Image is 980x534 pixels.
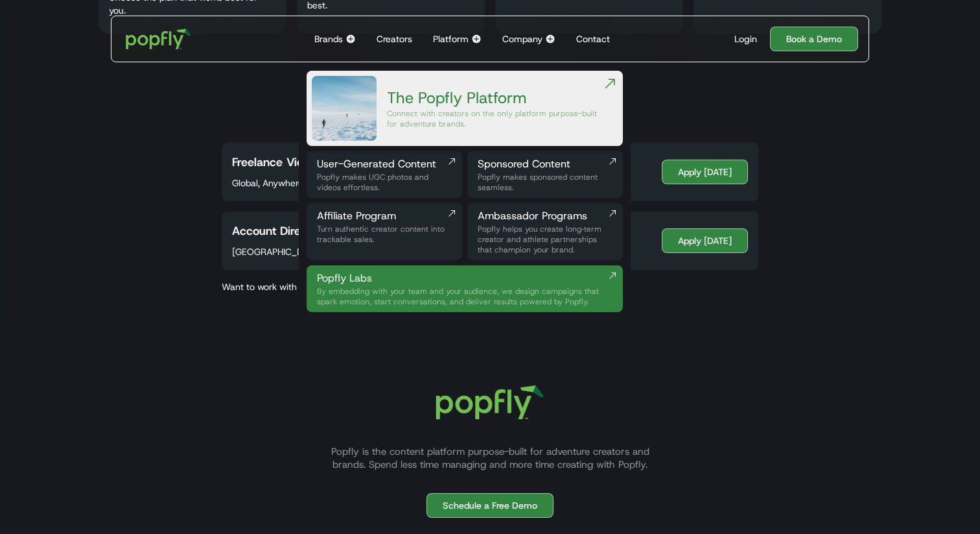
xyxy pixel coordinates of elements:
div: Sponsored Content [478,156,612,172]
div: Popfly makes sponsored content seamless. [478,172,612,193]
div: Turn authentic creator content into trackable sales. [317,224,452,245]
div: Popfly makes UGC photos and videos effortless. [317,172,452,193]
div: Platform [433,32,469,45]
div: Creators [377,32,412,45]
a: Creators [371,16,417,62]
a: Book a Demo [770,27,858,51]
h4: Freelance Video Editors [232,154,357,170]
a: Sponsored ContentPopfly makes sponsored content seamless. [467,151,623,198]
a: Apply [DATE] [662,228,748,253]
div: Popfly helps you create long‑term creator and athlete partnerships that champion your brand. [478,224,612,255]
div: User-Generated Content [317,156,452,172]
a: Schedule a Free Demo [426,493,554,518]
a: Ambassador ProgramsPopfly helps you create long‑term creator and athlete partnerships that champi... [467,203,623,260]
a: The Popfly PlatformConnect with creators on the only platform purpose-built for adventure brands. [307,71,623,146]
a: Login [729,32,762,45]
div: Connect with creators on the only platform purpose-built for adventure brands. [387,108,602,129]
a: Apply [DATE] [662,160,748,184]
div: Popfly Labs [317,271,602,286]
div: Ambassador Programs [478,208,612,224]
div: The Popfly Platform [387,88,602,108]
a: Affiliate ProgramTurn authentic creator content into trackable sales. [307,203,462,260]
p: Want to work with us on another role? [211,280,769,293]
div: Brands [314,32,343,45]
a: User-Generated ContentPopfly makes UGC photos and videos effortless. [307,151,462,198]
p: [GEOGRAPHIC_DATA], [GEOGRAPHIC_DATA]; Remote [232,245,453,258]
div: Login [734,32,757,45]
p: Popfly is the content platform purpose-built for adventure creators and brands. Spend less time m... [315,445,665,471]
h4: Account Director [232,223,322,239]
p: Global, Anywhere [232,176,303,189]
div: Company [502,32,542,45]
a: Popfly LabsBy embedding with your team and your audience, we design campaigns that spark emotion,... [307,265,623,312]
div: By embedding with your team and your audience, we design campaigns that spark emotion, start conv... [317,286,602,307]
a: Contact [571,16,615,62]
a: home [117,19,200,58]
div: Contact [576,32,610,45]
div: Affiliate Program [317,208,452,224]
